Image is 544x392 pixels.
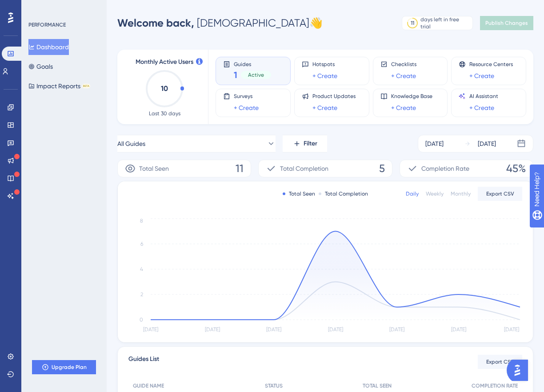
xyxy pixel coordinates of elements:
[283,135,327,153] button: Filter
[136,57,193,67] span: Monthly Active Users
[117,138,145,149] span: All Guides
[117,135,276,153] button: All Guides
[149,110,180,117] span: Last 30 days
[304,138,317,149] span: Filter
[82,84,90,88] div: BETA
[140,218,143,224] tspan: 8
[507,357,533,384] iframe: UserGuiding AI Assistant Launcher
[472,382,518,389] span: COMPLETION RATE
[319,190,368,197] div: Total Completion
[280,163,328,174] span: Total Completion
[143,326,158,333] tspan: [DATE]
[283,190,315,197] div: Total Seen
[469,71,494,81] a: + Create
[421,163,469,174] span: Completion Rate
[411,20,414,27] div: 11
[420,16,470,30] div: days left in free trial
[451,326,466,333] tspan: [DATE]
[161,84,168,93] text: 10
[363,382,392,389] span: TOTAL SEEN
[391,93,432,100] span: Knowledge Base
[312,102,337,113] a: + Create
[117,16,194,29] span: Welcome back,
[52,364,87,371] span: Upgrade Plan
[28,39,69,55] button: Dashboard
[425,138,444,149] div: [DATE]
[389,326,404,333] tspan: [DATE]
[205,326,220,333] tspan: [DATE]
[265,382,283,389] span: STATUS
[236,161,244,176] span: 11
[478,187,522,201] button: Export CSV
[312,71,337,81] a: + Create
[140,317,143,323] tspan: 0
[469,102,494,113] a: + Create
[128,354,159,370] span: Guides List
[469,93,498,100] span: AI Assistant
[28,78,90,94] button: Impact ReportsBETA
[406,190,419,197] div: Daily
[391,102,416,113] a: + Create
[248,71,264,78] span: Active
[312,93,356,100] span: Product Updates
[486,190,514,197] span: Export CSV
[234,93,259,100] span: Surveys
[32,360,96,374] button: Upgrade Plan
[140,266,143,272] tspan: 4
[485,20,528,27] span: Publish Changes
[328,326,343,333] tspan: [DATE]
[133,382,164,389] span: GUIDE NAME
[391,71,416,81] a: + Create
[234,102,259,113] a: + Create
[451,190,471,197] div: Monthly
[486,358,514,365] span: Export CSV
[469,61,513,68] span: Resource Centers
[478,355,522,369] button: Export CSV
[21,2,56,13] span: Need Help?
[379,161,385,176] span: 5
[234,61,271,67] span: Guides
[504,326,519,333] tspan: [DATE]
[140,241,143,247] tspan: 6
[506,161,526,176] span: 45%
[28,59,53,74] button: Goals
[234,69,237,81] span: 1
[480,16,533,30] button: Publish Changes
[391,61,416,68] span: Checklists
[140,291,143,298] tspan: 2
[266,326,281,333] tspan: [DATE]
[117,16,323,30] div: [DEMOGRAPHIC_DATA] 👋
[28,21,66,28] div: PERFORMANCE
[312,61,337,68] span: Hotspots
[478,138,496,149] div: [DATE]
[426,190,444,197] div: Weekly
[139,163,169,174] span: Total Seen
